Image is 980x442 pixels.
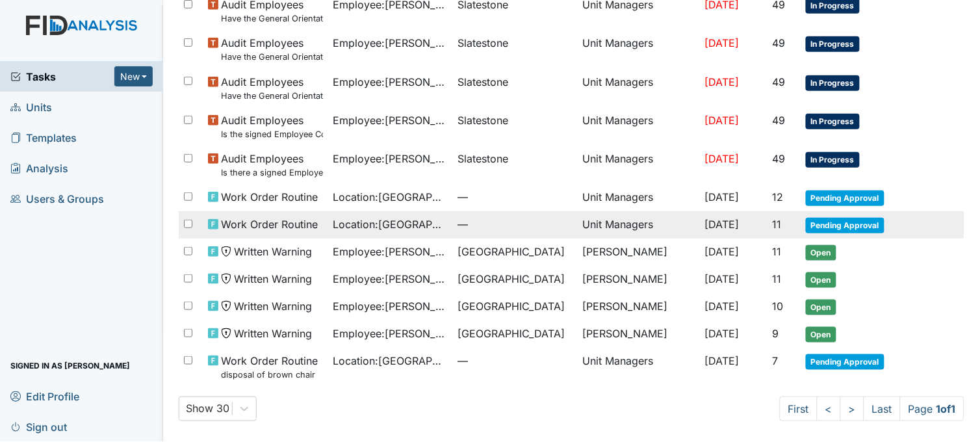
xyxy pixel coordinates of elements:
[186,401,229,417] div: Show 30
[773,75,786,88] span: 49
[458,271,565,287] span: [GEOGRAPHIC_DATA]
[705,36,740,49] span: [DATE]
[705,354,740,367] span: [DATE]
[578,69,700,107] td: Unit Managers
[773,190,784,203] span: 12
[333,298,448,314] span: Employee : [PERSON_NAME]
[705,75,740,88] span: [DATE]
[333,326,448,341] span: Employee : [PERSON_NAME][GEOGRAPHIC_DATA]
[900,396,964,421] span: Page
[333,271,448,287] span: Employee : [PERSON_NAME]
[221,128,322,140] small: Is the signed Employee Confidentiality Agreement in the file (HIPPA)?
[773,152,786,165] span: 49
[578,293,700,320] td: [PERSON_NAME]
[333,216,448,232] span: Location : [GEOGRAPHIC_DATA]
[10,188,104,209] span: Users & Groups
[705,272,740,285] span: [DATE]
[221,51,322,63] small: Have the General Orientation and ICF Orientation forms been completed?
[114,66,153,86] button: New
[221,369,318,381] small: disposal of brown chair
[780,396,964,421] nav: task-pagination
[773,272,782,285] span: 11
[773,354,779,367] span: 7
[333,151,448,166] span: Employee : [PERSON_NAME]
[817,396,841,421] a: <
[458,353,573,369] span: —
[773,36,786,49] span: 49
[773,300,784,313] span: 10
[221,35,322,63] span: Audit Employees Have the General Orientation and ICF Orientation forms been completed?
[773,114,786,127] span: 49
[806,300,836,315] span: Open
[806,354,884,370] span: Pending Approval
[458,326,565,341] span: [GEOGRAPHIC_DATA]
[705,300,740,313] span: [DATE]
[221,189,318,205] span: Work Order Routine
[234,271,312,287] span: Written Warning
[221,74,322,102] span: Audit Employees Have the General Orientation and ICF Orientation forms been completed?
[578,107,700,146] td: Unit Managers
[806,218,884,233] span: Pending Approval
[458,151,509,166] span: Slatestone
[333,244,448,259] span: Employee : [PERSON_NAME]
[705,327,740,340] span: [DATE]
[936,402,956,415] strong: 1 of 1
[780,396,818,421] a: First
[10,97,52,117] span: Units
[773,327,779,340] span: 9
[840,396,864,421] a: >
[773,218,782,231] span: 11
[578,348,700,386] td: Unit Managers
[234,298,312,314] span: Written Warning
[221,151,322,179] span: Audit Employees Is there a signed Employee Job Description in the file for the employee's current...
[333,35,448,51] span: Employee : [PERSON_NAME]
[234,244,312,259] span: Written Warning
[333,189,448,205] span: Location : [GEOGRAPHIC_DATA]
[10,386,79,406] span: Edit Profile
[864,396,901,421] a: Last
[578,211,700,239] td: Unit Managers
[705,114,740,127] span: [DATE]
[806,75,860,91] span: In Progress
[705,218,740,231] span: [DATE]
[806,114,860,129] span: In Progress
[458,35,509,51] span: Slatestone
[458,189,573,205] span: —
[458,244,565,259] span: [GEOGRAPHIC_DATA]
[578,320,700,348] td: [PERSON_NAME]
[234,326,312,341] span: Written Warning
[806,245,836,261] span: Open
[10,127,77,148] span: Templates
[806,152,860,168] span: In Progress
[705,190,740,203] span: [DATE]
[10,356,130,376] span: Signed in as [PERSON_NAME]
[773,245,782,258] span: 11
[221,216,318,232] span: Work Order Routine
[221,353,318,381] span: Work Order Routine disposal of brown chair
[578,266,700,293] td: [PERSON_NAME]
[10,158,68,178] span: Analysis
[806,272,836,288] span: Open
[578,146,700,184] td: Unit Managers
[458,298,565,314] span: [GEOGRAPHIC_DATA]
[221,90,322,102] small: Have the General Orientation and ICF Orientation forms been completed?
[705,245,740,258] span: [DATE]
[221,12,322,25] small: Have the General Orientation and ICF Orientation forms been completed?
[333,112,448,128] span: Employee : [PERSON_NAME]
[10,69,114,84] a: Tasks
[578,30,700,68] td: Unit Managers
[458,216,573,232] span: —
[806,190,884,206] span: Pending Approval
[458,112,509,128] span: Slatestone
[578,184,700,211] td: Unit Managers
[10,417,67,437] span: Sign out
[806,36,860,52] span: In Progress
[578,239,700,266] td: [PERSON_NAME]
[806,327,836,343] span: Open
[333,353,448,369] span: Location : [GEOGRAPHIC_DATA]
[705,152,740,165] span: [DATE]
[333,74,448,90] span: Employee : [PERSON_NAME]
[221,112,322,140] span: Audit Employees Is the signed Employee Confidentiality Agreement in the file (HIPPA)?
[458,74,509,90] span: Slatestone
